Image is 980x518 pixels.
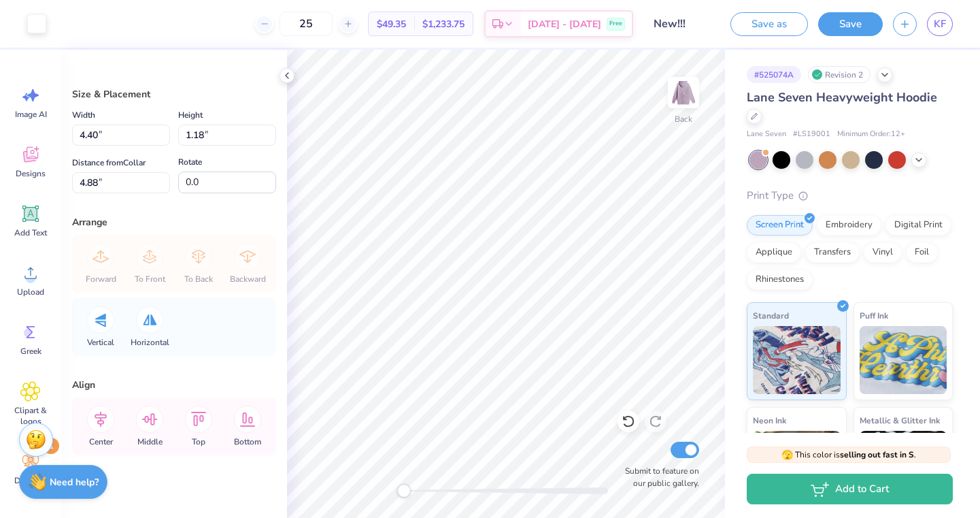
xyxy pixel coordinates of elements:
[753,326,841,394] img: Standard
[377,17,406,31] span: $49.35
[72,107,95,123] label: Width
[730,12,808,36] button: Save as
[528,17,601,31] span: [DATE] - [DATE]
[72,378,276,392] div: Align
[860,326,947,394] img: Puff Ink
[793,129,830,140] span: # LS19001
[805,242,860,263] div: Transfers
[747,270,813,290] div: Rhinestones
[89,436,113,447] span: Center
[14,475,47,486] span: Decorate
[178,154,202,170] label: Rotate
[15,109,47,120] span: Image AI
[753,308,789,323] span: Standard
[8,405,53,427] span: Clipart & logos
[747,129,786,140] span: Lane Seven
[14,227,47,238] span: Add Text
[192,436,205,447] span: Top
[864,242,902,263] div: Vinyl
[72,87,276,101] div: Size & Placement
[131,337,169,348] span: Horizontal
[137,436,163,447] span: Middle
[20,346,41,357] span: Greek
[17,287,44,297] span: Upload
[747,215,813,236] div: Screen Print
[747,89,937,106] span: Lane Seven Heavyweight Hoodie
[87,337,114,348] span: Vertical
[675,113,692,125] div: Back
[906,242,938,263] div: Foil
[808,66,871,83] div: Revision 2
[747,188,953,204] div: Print Type
[50,476,99,489] strong: Need help?
[837,129,905,140] span: Minimum Order: 12 +
[781,449,793,462] span: 🫣
[753,431,841,499] img: Neon Ink
[16,168,46,179] span: Designs
[927,12,953,36] a: KF
[817,215,881,236] div: Embroidery
[840,449,914,460] strong: selling out fast in S
[747,474,953,504] button: Add to Cart
[747,66,801,83] div: # 525074A
[280,12,333,36] input: – –
[781,449,916,461] span: This color is .
[885,215,951,236] div: Digital Print
[670,79,697,106] img: Back
[860,413,940,427] span: Metallic & Glitter Ink
[397,484,411,498] div: Accessibility label
[860,431,947,499] img: Metallic & Glitter Ink
[609,19,622,29] span: Free
[72,155,146,171] label: Distance from Collar
[178,107,203,123] label: Height
[818,12,883,36] button: Save
[422,17,464,31] span: $1,233.75
[747,242,801,263] div: Applique
[860,308,888,323] span: Puff Ink
[234,436,261,447] span: Bottom
[618,465,699,489] label: Submit to feature on our public gallery.
[934,16,946,32] span: KF
[643,10,710,37] input: Untitled Design
[753,413,786,427] span: Neon Ink
[72,215,276,229] div: Arrange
